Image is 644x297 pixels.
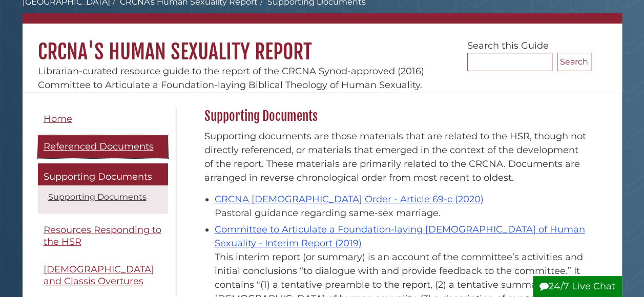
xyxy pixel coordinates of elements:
[557,53,591,71] button: Search
[204,130,586,185] p: Supporting documents are those materials that are related to the HSR, though not directly referen...
[23,24,622,65] h1: CRCNA's Human Sexuality Report
[533,276,622,297] button: 24/7 Live Chat
[199,108,591,124] h2: Supporting Documents
[215,206,586,220] div: Pastoral guidance regarding same-sex marriage.
[215,224,585,249] a: Committee to Articulate a Foundation-laying [DEMOGRAPHIC_DATA] of Human Sexuality - Interim Repor...
[44,224,161,247] span: Resources Responding to the HSR
[44,141,154,152] span: Referenced Documents
[38,258,168,292] a: [DEMOGRAPHIC_DATA] and Classis Overtures
[38,135,168,158] a: Referenced Documents
[38,219,168,253] a: Resources Responding to the HSR
[48,192,147,202] a: Supporting Documents
[44,171,152,182] span: Supporting Documents
[38,108,168,131] a: Home
[38,163,168,186] a: Supporting Documents
[38,66,424,91] span: Librarian-curated resource guide to the report of the CRCNA Synod-approved (2016) Committee to Ar...
[44,264,154,287] span: [DEMOGRAPHIC_DATA] and Classis Overtures
[215,194,484,205] a: CRCNA [DEMOGRAPHIC_DATA] Order - Article 69-c (2020)
[44,113,72,124] span: Home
